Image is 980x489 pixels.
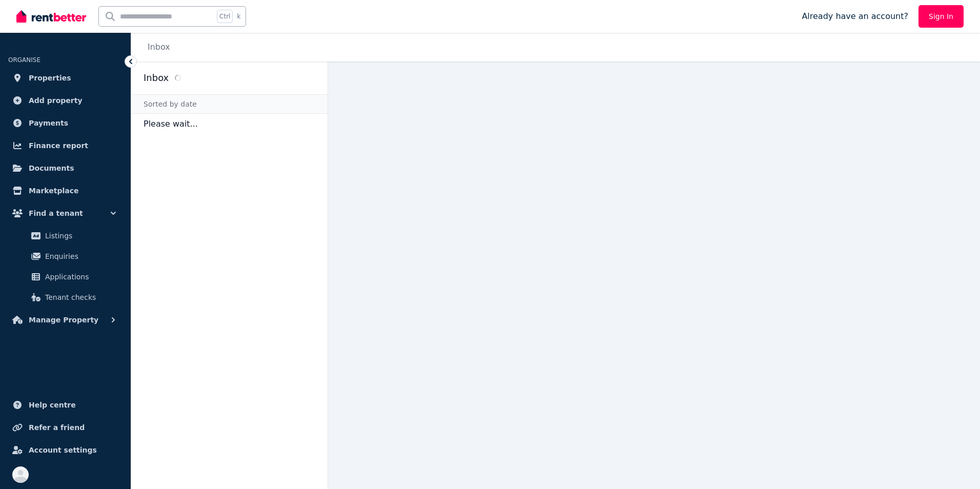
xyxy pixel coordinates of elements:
[144,71,169,85] h2: Inbox
[29,185,78,197] span: Marketplace
[12,226,118,246] a: Listings
[29,207,83,219] span: Find a tenant
[8,395,122,415] a: Help centre
[45,291,114,303] span: Tenant checks
[12,267,118,287] a: Applications
[29,444,97,456] span: Account settings
[12,246,118,267] a: Enquiries
[148,42,170,52] a: Inbox
[8,180,122,201] a: Marketplace
[802,10,908,23] span: Already have an account?
[8,68,122,88] a: Properties
[8,440,122,460] a: Account settings
[8,417,122,438] a: Refer a friend
[918,5,964,28] a: Sign In
[8,203,122,223] button: Find a tenant
[131,114,328,134] p: Please wait...
[12,287,118,308] a: Tenant checks
[29,94,83,107] span: Add property
[29,139,88,152] span: Finance report
[29,72,71,84] span: Properties
[45,271,114,283] span: Applications
[217,10,233,23] span: Ctrl
[16,9,86,24] img: RentBetter
[8,135,122,156] a: Finance report
[8,113,122,133] a: Payments
[131,94,328,114] div: Sorted by date
[131,33,182,62] nav: Breadcrumb
[29,117,68,129] span: Payments
[8,56,40,64] span: ORGANISE
[45,230,114,242] span: Listings
[8,158,122,178] a: Documents
[29,314,98,326] span: Manage Property
[29,421,85,434] span: Refer a friend
[8,90,122,111] a: Add property
[29,162,74,174] span: Documents
[237,12,240,21] span: k
[29,399,76,411] span: Help centre
[45,250,114,262] span: Enquiries
[8,310,122,330] button: Manage Property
